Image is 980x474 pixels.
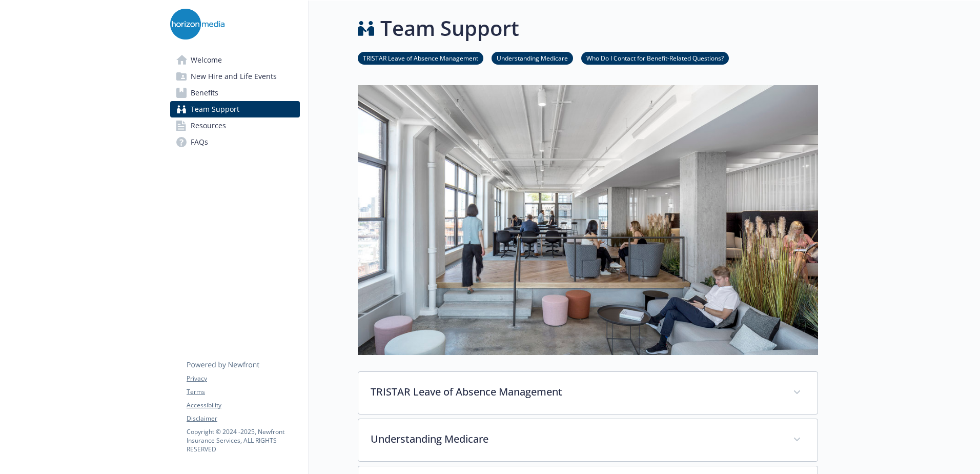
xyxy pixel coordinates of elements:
span: Team Support [191,101,239,117]
span: FAQs [191,134,208,150]
a: New Hire and Life Events [170,68,300,85]
a: Understanding Medicare [492,53,573,63]
a: Resources [170,117,300,134]
a: Benefits [170,85,300,101]
a: Welcome [170,52,300,68]
span: New Hire and Life Events [191,68,277,85]
p: Copyright © 2024 - 2025 , Newfront Insurance Services, ALL RIGHTS RESERVED [187,427,299,453]
a: FAQs [170,134,300,150]
a: Terms [187,387,299,397]
p: Understanding Medicare [371,431,781,447]
a: Team Support [170,101,300,117]
a: Privacy [187,374,299,383]
a: Who Do I Contact for Benefit-Related Questions? [581,53,729,63]
a: Disclaimer [187,414,299,423]
div: Understanding Medicare [358,419,818,461]
p: TRISTAR Leave of Absence Management [371,384,781,400]
a: TRISTAR Leave of Absence Management [358,53,483,63]
span: Resources [191,117,226,134]
a: Accessibility [187,401,299,410]
span: Welcome [191,52,222,68]
div: TRISTAR Leave of Absence Management [358,372,818,414]
span: Benefits [191,85,218,101]
h1: Team Support [380,13,519,44]
img: team support page banner [358,85,818,355]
